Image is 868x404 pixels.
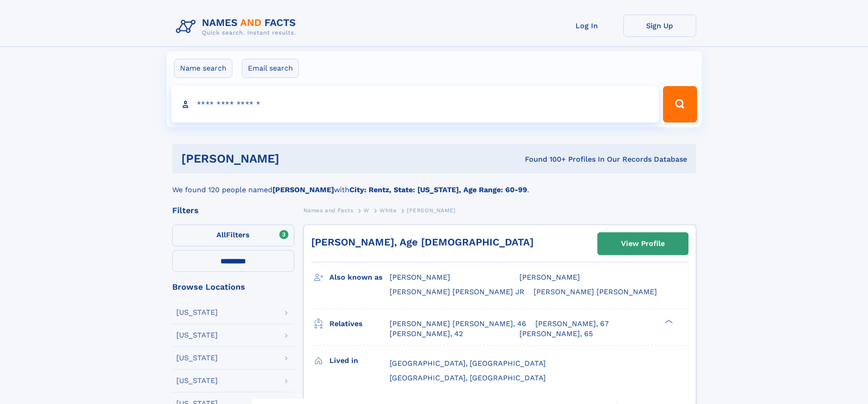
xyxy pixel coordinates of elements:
[390,329,463,339] a: [PERSON_NAME], 42
[364,205,370,216] a: W
[172,206,294,215] div: Filters
[329,353,390,368] h3: Lived in
[174,59,232,78] label: Name search
[519,329,593,339] a: [PERSON_NAME], 65
[407,207,456,214] span: [PERSON_NAME]
[181,153,402,164] h1: [PERSON_NAME]
[390,319,526,329] a: [PERSON_NAME] [PERSON_NAME], 46
[380,207,396,214] span: White
[329,316,390,332] h3: Relatives
[311,236,534,248] a: [PERSON_NAME], Age [DEMOGRAPHIC_DATA]
[621,233,665,254] div: View Profile
[598,233,688,255] a: View Profile
[242,59,299,78] label: Email search
[390,359,546,368] span: [GEOGRAPHIC_DATA], [GEOGRAPHIC_DATA]
[349,185,527,194] b: City: Rentz, State: [US_STATE], Age Range: 60-99
[176,354,218,362] div: [US_STATE]
[390,273,450,281] span: [PERSON_NAME]
[176,309,218,316] div: [US_STATE]
[329,270,390,285] h3: Also known as
[519,273,580,281] span: [PERSON_NAME]
[172,225,294,246] label: Filters
[303,205,354,216] a: Names and Facts
[380,205,396,216] a: White
[550,15,623,37] a: Log In
[364,207,370,214] span: W
[623,15,696,37] a: Sign Up
[216,230,226,239] span: All
[176,377,218,384] div: [US_STATE]
[272,185,334,194] b: [PERSON_NAME]
[171,86,659,123] input: search input
[390,373,546,382] span: [GEOGRAPHIC_DATA], [GEOGRAPHIC_DATA]
[176,332,218,339] div: [US_STATE]
[535,319,609,329] a: [PERSON_NAME], 67
[534,287,657,296] span: [PERSON_NAME] [PERSON_NAME]
[663,86,697,123] button: Search Button
[402,154,687,164] div: Found 100+ Profiles In Our Records Database
[663,318,673,324] div: ❯
[172,174,696,195] div: We found 120 people named with .
[172,283,294,291] div: Browse Locations
[390,287,524,296] span: [PERSON_NAME] [PERSON_NAME] JR
[172,15,303,39] img: Logo Names and Facts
